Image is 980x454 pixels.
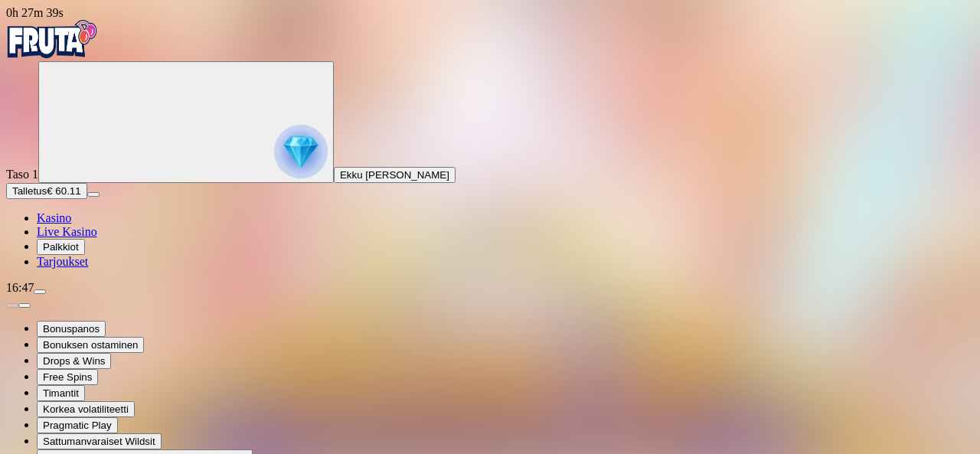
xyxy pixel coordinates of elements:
span: Korkea volatiliteetti [43,403,129,415]
img: Fruta [6,20,98,58]
span: Pragmatic Play [43,420,112,431]
a: Fruta [6,47,98,60]
button: Bonuksen ostaminen [37,337,144,353]
nav: Main menu [6,211,974,269]
nav: Primary [6,20,974,269]
span: € 60.11 [47,185,80,197]
button: Drops & Wins [37,353,111,369]
span: Bonuspanos [43,323,100,335]
button: Timantit [37,385,85,401]
span: Drops & Wins [43,355,105,367]
span: Timantit [43,387,79,399]
span: Free Spins [43,371,92,383]
button: Sattumanvaraiset Wildsit [37,433,162,449]
span: Bonuksen ostaminen [43,339,138,351]
span: Ekku [PERSON_NAME] [340,169,449,181]
img: reward progress [274,125,328,178]
button: reward progress [38,61,334,183]
span: Sattumanvaraiset Wildsit [43,436,155,447]
button: Bonuspanos [37,321,106,337]
button: prev slide [6,303,18,308]
button: Talletusplus icon€ 60.11 [6,183,87,199]
button: Palkkiot [37,239,85,255]
span: 16:47 [6,281,34,294]
span: Palkkiot [43,241,79,253]
button: menu [34,289,46,294]
button: Pragmatic Play [37,417,118,433]
button: Ekku [PERSON_NAME] [334,167,456,183]
a: Tarjoukset [37,255,88,268]
a: Kasino [37,211,71,224]
span: Taso 1 [6,168,38,181]
span: user session time [6,6,64,19]
button: Free Spins [37,369,98,385]
button: next slide [18,303,31,308]
button: menu [87,192,100,197]
span: Talletus [12,185,47,197]
a: Live Kasino [37,225,97,238]
button: Korkea volatiliteetti [37,401,135,417]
